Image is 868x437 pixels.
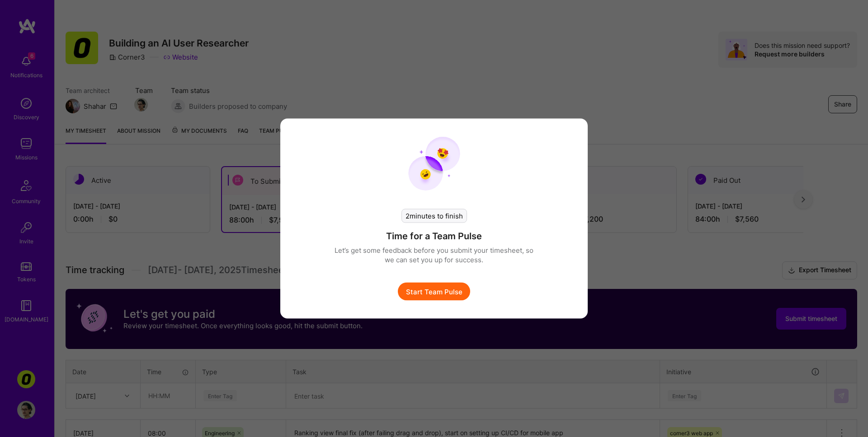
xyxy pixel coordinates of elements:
p: Let’s get some feedback before you submit your timesheet, so we can set you up for success. [335,246,533,265]
div: modal [280,119,588,319]
button: Start Team Pulse [398,283,470,301]
h4: Time for a Team Pulse [386,230,482,242]
div: 2 minutes to finish [401,209,467,223]
img: team pulse start [408,137,460,191]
